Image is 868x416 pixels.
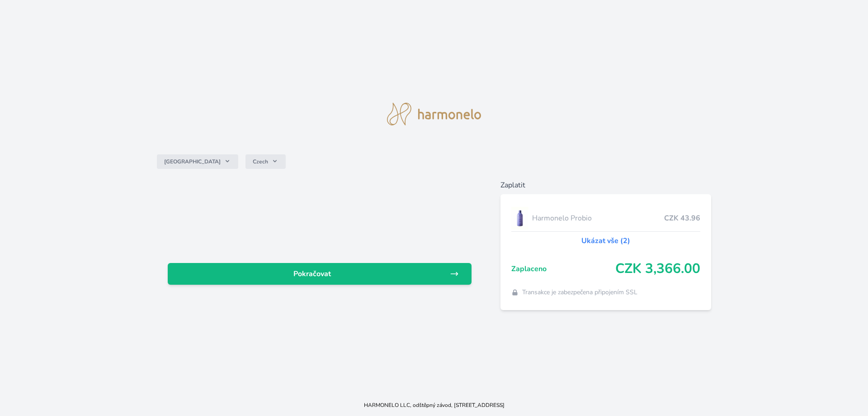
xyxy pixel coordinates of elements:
[511,263,616,274] span: Zaplaceno
[168,263,472,285] a: Pokračovat
[387,103,481,125] img: logo.svg
[500,180,712,191] h6: Zaplatit
[511,207,528,230] img: CLEAN_PROBIO_se_stinem_x-lo.jpg
[245,154,286,169] button: Czech
[522,288,637,297] span: Transakce je zabezpečena připojením SSL
[581,235,630,246] a: Ukázat vše (2)
[175,268,450,279] span: Pokračovat
[253,158,268,165] span: Czech
[664,213,700,224] span: CZK 43.96
[164,158,221,165] span: [GEOGRAPHIC_DATA]
[615,261,700,277] span: CZK 3,366.00
[532,213,665,224] span: Harmonelo Probio
[157,154,238,169] button: [GEOGRAPHIC_DATA]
